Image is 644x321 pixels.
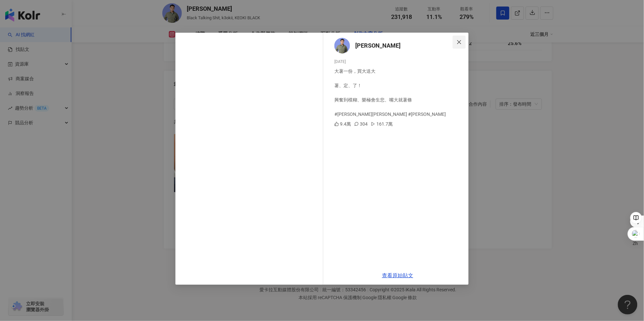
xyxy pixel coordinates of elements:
a: 查看原始貼文 [382,272,413,279]
div: 9.4萬 [334,120,351,128]
img: KOL Avatar [334,38,350,53]
a: KOL Avatar[PERSON_NAME] [334,38,454,53]
div: 304 [354,120,368,128]
div: 大薯一份，買大送大 薯、定、了！ 興奮到模糊、樂極會生悲、嘴大就薯條 #[PERSON_NAME][PERSON_NAME] #[PERSON_NAME] [334,68,463,118]
span: [PERSON_NAME] [355,41,401,50]
button: Close [453,36,466,49]
div: [DATE] [334,59,463,65]
div: 161.7萬 [371,120,393,128]
span: close [457,39,462,45]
